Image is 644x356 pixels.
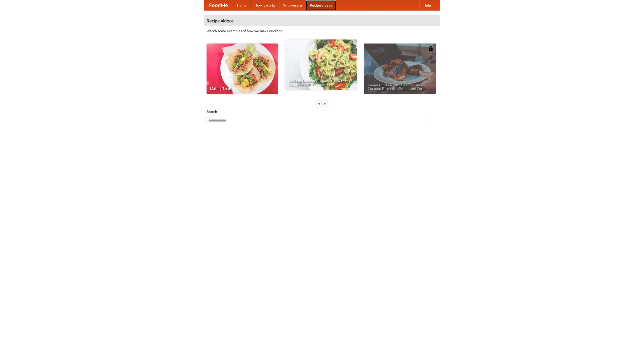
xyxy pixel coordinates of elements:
a: Recipe videos [306,0,336,10]
a: Who we are [279,0,306,10]
a: How it works [251,0,279,10]
img: 483408.png [428,46,433,51]
h4: Recipe videos [204,16,440,26]
div: » [323,100,327,107]
h5: Search [207,109,437,114]
span: Making Tacos [210,87,274,90]
a: FoodMe [204,0,233,10]
a: An Easy, Summery Tomato Pasta That's Ready for Fall [285,39,357,90]
a: Making Tacos [207,44,278,94]
span: An Easy, Summery Tomato Pasta That's Ready for Fall [289,79,353,86]
a: Help [419,0,435,10]
p: Watch some examples of how we make our food! [207,28,437,33]
div: « [317,100,321,107]
a: Home [233,0,251,10]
